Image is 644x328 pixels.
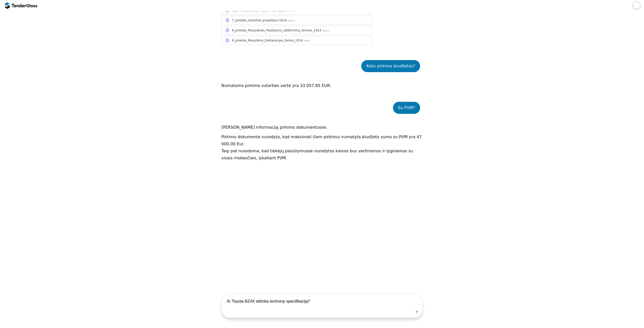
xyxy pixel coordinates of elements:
a: 7_priedas_Sutarties projektas+1014.docx [221,16,372,25]
div: 9_priedas_Pavyzdinė_Deklaracijos_forma_1014 [232,38,303,42]
p: [PERSON_NAME] informaciją pirkimo dokumentuose. [221,124,423,131]
div: .docx [287,19,295,22]
p: Taip pat nurodoma, kad tiekėjų pasiūlymuose nurodytos kainos bus vertinamos ir lyginamos su visai... [221,148,423,162]
p: Numatoma pirkimo sutarties vertė yra 33 057,85 EUR. [221,82,423,89]
textarea: Ar Toyota BZ4X atitinka techninę specifikaciją? [222,294,422,309]
div: .docx [322,29,329,32]
div: Su PVM? [398,104,415,111]
div: .docx [303,39,311,42]
p: Pirkimo dokumente nurodyta, kad maksimali šiam pirkimui numatyta biudžeto suma su PVM yra 47 000,... [221,133,423,148]
div: 8_priedas_Pavyzdinės_Pasiūlymo_užtikrinimų_formos_1014 [232,28,321,32]
a: 8_priedas_Pavyzdinės_Pasiūlymo_užtikrinimų_formos_1014.docx [221,26,372,35]
div: Koks pirkimo biudžetas? [366,63,415,70]
div: 7_priedas_Sutarties projektas+1014 [232,18,287,22]
a: 9_priedas_Pavyzdinė_Deklaracijos_forma_1014.docx [221,36,372,45]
